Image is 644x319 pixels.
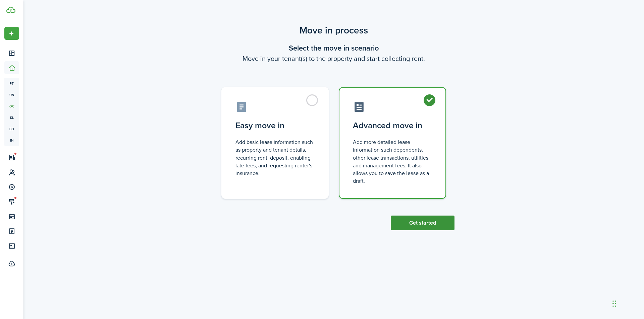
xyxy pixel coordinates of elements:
[612,294,616,314] div: Drag
[235,138,315,177] control-radio-card-description: Add basic lease information such as property and tenant details, recurring rent, deposit, enablin...
[4,112,19,123] a: kl
[4,89,19,100] a: un
[213,23,454,37] scenario-title: Move in process
[610,287,644,319] iframe: Chat Widget
[213,54,454,64] wizard-step-header-description: Move in your tenant(s) to the property and start collecting rent.
[6,7,15,13] img: TenantCloud
[4,135,19,146] a: in
[235,119,315,132] control-radio-card-title: Easy move in
[4,100,19,112] a: oc
[4,27,19,40] button: Open menu
[391,216,454,230] button: Get started
[213,43,454,54] wizard-step-header-title: Select the move in scenario
[4,78,19,89] a: pt
[4,123,19,135] a: eq
[353,119,432,132] control-radio-card-title: Advanced move in
[353,138,432,185] control-radio-card-description: Add more detailed lease information such dependents, other lease transactions, utilities, and man...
